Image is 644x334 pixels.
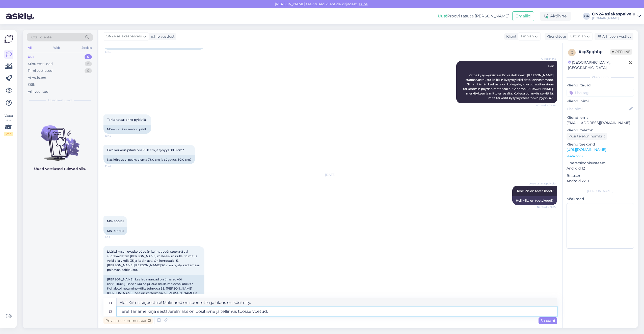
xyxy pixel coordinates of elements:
[567,106,628,112] input: Lisa nimi
[34,166,86,172] p: Uued vestlused tulevad siia.
[567,89,634,97] input: Lisa tag
[521,34,534,39] span: Finnish
[85,68,92,73] div: 0
[567,173,634,178] p: Brauser
[4,113,13,136] div: Vaata siia
[31,35,51,40] span: Otsi kliente
[567,128,634,133] p: Kliendi telefon
[592,12,641,20] a: ON24 asiakaspalvelu[DOMAIN_NAME]
[504,34,517,39] div: Klient
[537,57,556,61] span: AI Assistent
[512,11,534,21] button: Emailid
[106,34,142,39] span: ON24 asiakaspalvelu
[592,12,635,16] div: ON24 asiakaspalvelu
[358,2,369,6] span: Luba
[567,160,634,166] p: Operatsioonisüsteem
[540,12,571,21] div: Aktiivne
[103,275,204,306] div: [PERSON_NAME], kas laua nurgad on ümarad või ristkülikukujulised? Kui palju laud mulle maksma läh...
[567,166,634,171] p: Android 12
[583,13,590,20] div: OA
[103,227,127,235] div: MN-400181
[28,54,34,59] div: Uus
[567,189,634,193] div: [PERSON_NAME]
[536,104,556,107] span: Nähtud ✓ 13:45
[595,33,633,40] div: Arhiveeri vestlus
[105,164,124,168] span: 13:47
[105,50,124,54] span: 13:45
[517,189,554,193] span: Tere! Mis on toote kood?
[579,49,610,55] div: # cp3pqhhp
[28,82,35,87] div: Kõik
[512,196,557,205] div: Hei! Mikä on tuotekoodi?
[27,44,33,51] div: All
[28,61,53,66] div: Minu vestlused
[103,155,195,164] div: Kas kõrgus ei peaks olema 76.0 cm ja sügavus 80.0 cm?
[109,298,112,307] div: fi
[567,178,634,184] p: Android 22.0
[438,13,510,19] div: Proovi tasuta [PERSON_NAME]:
[103,317,153,324] div: Privaatne kommentaar
[567,154,634,158] p: Vaata edasi ...
[117,307,557,316] textarea: Tere! Täname kirja eest! Järelmaks on positiivne ja tellimus töösse võetud.
[105,134,124,138] span: 13:45
[85,61,92,66] div: 6
[149,34,175,39] div: juhib vestlust
[567,147,606,152] a: [URL][DOMAIN_NAME]
[28,75,46,80] div: AI Assistent
[28,89,48,94] div: Arhiveeritud
[567,75,634,80] div: Kliendi info
[103,125,151,134] div: Mõeldud: kas seal on pöök.
[610,49,632,55] span: Offline
[105,235,124,239] span: 9:35
[117,298,557,307] textarea: Hei! Kiitos kirjeestäsi! Maksuerä on suoritettu ja tilaus on käsitelty.
[4,34,14,44] img: Askly Logo
[592,16,635,20] div: [DOMAIN_NAME]
[85,54,92,59] div: 0
[28,68,52,73] div: Tiimi vestlused
[23,116,97,162] img: No chats
[567,120,634,126] p: [EMAIL_ADDRESS][DOMAIN_NAME]
[438,14,447,18] b: Uus!
[48,98,72,103] span: Uued vestlused
[529,182,556,185] span: ON24 asiakaspalvelu
[571,51,573,54] span: c
[567,196,634,202] p: Märkmed
[107,219,124,223] span: MN-400181
[567,115,634,120] p: Kliendi email
[545,34,566,39] div: Klienditugi
[537,205,556,209] span: Nähtud ✓ 9:05
[567,99,634,104] p: Kliendi nimi
[109,307,112,316] div: et
[52,44,61,51] div: Web
[568,60,629,70] div: [GEOGRAPHIC_DATA], [GEOGRAPHIC_DATA]
[4,132,13,136] div: 2 / 3
[570,34,586,39] span: Estonian
[107,250,201,272] span: Lisäksi kysyn ovatko pöydän kulmat pyöristettynä vai suorakaidetta? [PERSON_NAME] maksaisi minull...
[107,148,184,152] span: Eikö korkeus pitäisi olla 76.0 cm ja syvyys 80.0 cm?
[103,173,557,177] div: [DATE]
[567,83,634,88] p: Kliendi tag'id
[107,118,147,122] span: Tarkoitettu: onko pyökkiä.
[567,142,634,147] p: Klienditeekond
[567,133,607,140] div: Küsi telefoninumbrit
[80,44,93,51] div: Socials
[541,318,555,323] span: Saada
